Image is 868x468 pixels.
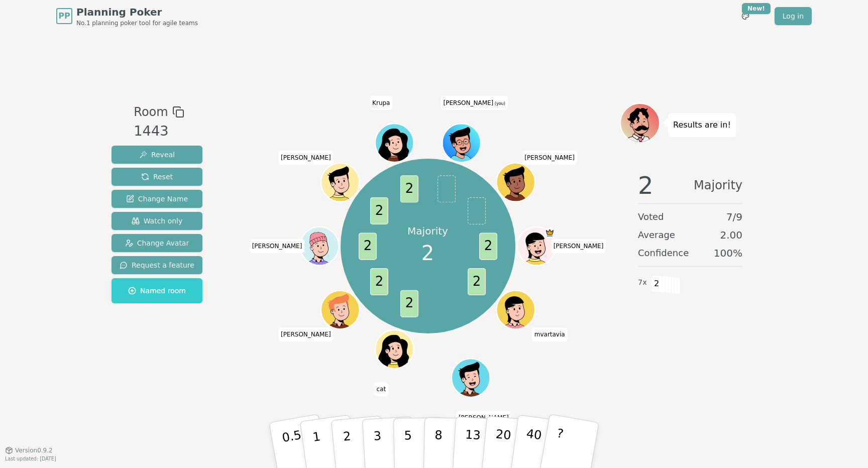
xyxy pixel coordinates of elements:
[400,175,418,202] span: 2
[120,260,194,270] span: Request a feature
[493,101,505,106] span: (you)
[76,5,198,19] span: Planning Poker
[479,232,497,260] span: 2
[651,275,663,292] span: 2
[545,228,554,238] span: John is the host
[522,151,577,165] span: Click to change your name
[726,210,742,224] span: 7 / 9
[673,118,731,132] p: Results are in!
[112,168,202,186] button: Reset
[421,238,434,268] span: 2
[532,327,568,341] span: Click to change your name
[58,10,70,22] span: PP
[112,278,202,303] button: Named room
[638,228,675,242] span: Average
[112,146,202,164] button: Reveal
[359,232,377,260] span: 2
[76,19,198,27] span: No.1 planning poker tool for agile teams
[278,327,334,341] span: Click to change your name
[400,290,418,317] span: 2
[56,5,198,27] a: PPPlanning PokerNo.1 planning poker tool for agile teams
[278,151,334,165] span: Click to change your name
[468,268,486,295] span: 2
[132,216,183,226] span: Watch only
[5,446,53,454] button: Version0.9.2
[370,96,392,110] span: Click to change your name
[370,197,388,224] span: 2
[407,224,448,238] p: Majority
[742,3,771,14] div: New!
[638,246,689,260] span: Confidence
[443,125,479,161] button: Click to change your avatar
[720,228,742,242] span: 2.00
[736,7,754,25] button: New!
[112,212,202,230] button: Watch only
[134,121,184,142] div: 1443
[141,172,173,182] span: Reset
[551,239,606,253] span: Click to change your name
[638,277,647,288] span: 7 x
[112,256,202,274] button: Request a feature
[125,238,189,248] span: Change Avatar
[15,446,53,454] span: Version 0.9.2
[112,190,202,208] button: Change Name
[694,173,742,197] span: Majority
[456,411,511,425] span: Click to change your name
[775,7,812,25] a: Log in
[5,456,56,461] span: Last updated: [DATE]
[638,210,664,224] span: Voted
[638,173,654,197] span: 2
[139,150,175,160] span: Reveal
[714,246,742,260] span: 100 %
[134,103,168,121] span: Room
[126,194,188,204] span: Change Name
[441,96,508,110] span: Click to change your name
[112,234,202,252] button: Change Avatar
[128,286,186,296] span: Named room
[374,382,388,396] span: Click to change your name
[250,239,305,253] span: Click to change your name
[370,268,388,295] span: 2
